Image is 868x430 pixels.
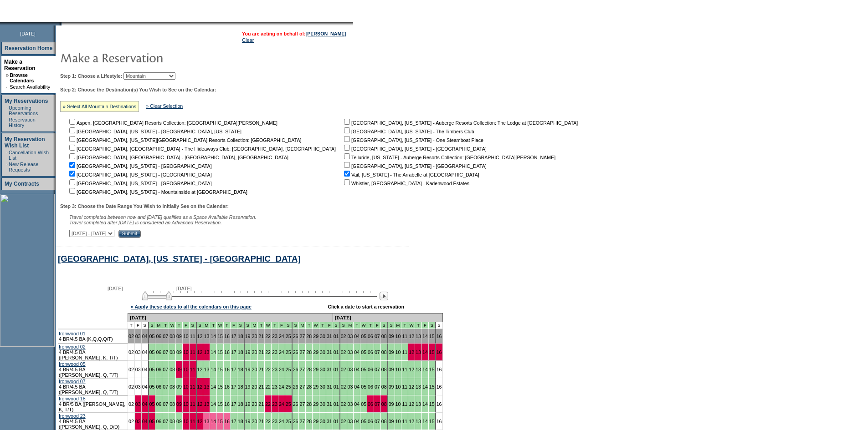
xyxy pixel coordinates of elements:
[163,419,168,424] a: 07
[176,419,182,424] a: 09
[348,384,353,390] a: 03
[245,349,251,355] a: 19
[128,349,134,355] a: 02
[258,367,264,372] a: 21
[169,334,175,339] a: 08
[224,367,230,372] a: 16
[409,419,414,424] a: 12
[197,384,203,390] a: 12
[341,367,346,372] a: 02
[422,349,428,355] a: 14
[299,349,305,355] a: 27
[176,384,182,390] a: 09
[422,384,428,390] a: 14
[327,367,332,372] a: 31
[361,401,366,407] a: 05
[395,334,401,339] a: 10
[402,401,407,407] a: 11
[59,396,86,401] a: Ironwood 18
[299,419,305,424] a: 27
[211,349,216,355] a: 14
[389,401,394,407] a: 09
[272,419,277,424] a: 23
[135,367,141,372] a: 03
[217,419,223,424] a: 15
[272,349,277,355] a: 23
[354,384,360,390] a: 04
[10,72,34,83] a: Browse Calendars
[128,334,134,339] a: 02
[286,419,291,424] a: 25
[5,136,45,149] a: My Reservation Wish List
[341,419,346,424] a: 02
[429,384,435,390] a: 15
[224,401,230,407] a: 16
[231,367,236,372] a: 17
[341,349,346,355] a: 02
[245,419,251,424] a: 19
[4,59,36,71] a: Make a Reservation
[368,367,373,372] a: 06
[437,384,442,390] a: 16
[204,384,209,390] a: 13
[128,401,134,407] a: 02
[272,401,277,407] a: 23
[416,334,421,339] a: 13
[204,401,209,407] a: 13
[272,367,277,372] a: 23
[389,367,394,372] a: 09
[265,384,271,390] a: 22
[231,401,236,407] a: 17
[286,334,291,339] a: 25
[437,349,442,355] a: 16
[313,384,318,390] a: 29
[286,367,291,372] a: 25
[279,367,284,372] a: 24
[142,334,148,339] a: 04
[327,349,332,355] a: 31
[348,349,353,355] a: 03
[348,334,353,339] a: 03
[169,419,175,424] a: 08
[361,334,366,339] a: 05
[279,349,284,355] a: 24
[156,384,161,390] a: 06
[348,367,353,372] a: 03
[299,367,305,372] a: 27
[211,334,216,339] a: 14
[169,349,175,355] a: 08
[429,401,435,407] a: 15
[149,367,155,372] a: 05
[395,349,401,355] a: 10
[402,349,407,355] a: 11
[422,334,428,339] a: 14
[258,349,264,355] a: 21
[361,349,366,355] a: 05
[5,98,48,104] a: My Reservations
[169,384,175,390] a: 08
[313,367,318,372] a: 29
[354,334,360,339] a: 04
[306,367,312,372] a: 28
[361,367,366,372] a: 05
[211,401,216,407] a: 14
[149,349,155,355] a: 05
[252,334,257,339] a: 20
[402,334,407,339] a: 11
[231,334,236,339] a: 17
[231,384,236,390] a: 17
[204,349,209,355] a: 13
[217,334,223,339] a: 15
[313,349,318,355] a: 29
[286,384,291,390] a: 25
[238,349,243,355] a: 18
[375,384,380,390] a: 07
[238,334,243,339] a: 18
[334,367,339,372] a: 01
[242,37,254,43] a: Clear
[183,401,189,407] a: 10
[368,334,373,339] a: 06
[380,292,388,300] img: Next
[306,31,346,36] a: [PERSON_NAME]
[437,367,442,372] a: 16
